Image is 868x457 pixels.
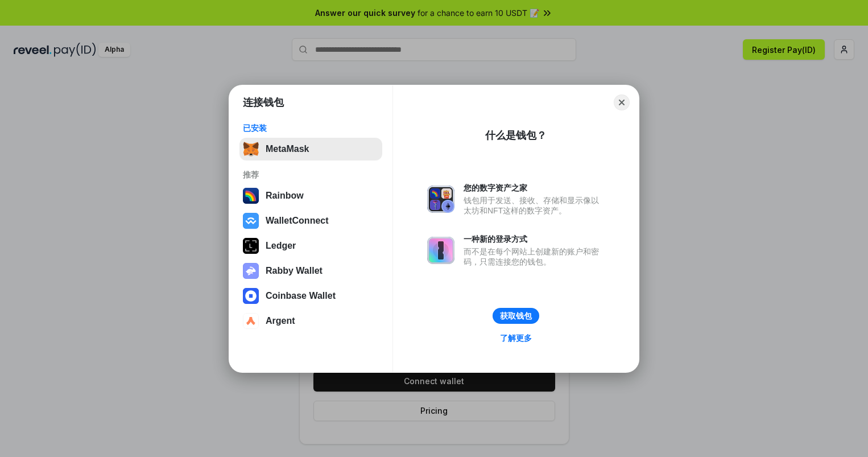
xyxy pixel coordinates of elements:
button: WalletConnect [239,209,382,232]
img: svg+xml,%3Csvg%20xmlns%3D%22http%3A%2F%2Fwww.w3.org%2F2000%2Fsvg%22%20fill%3D%22none%22%20viewBox... [427,186,454,213]
button: Close [614,94,630,110]
img: svg+xml,%3Csvg%20width%3D%2228%22%20height%3D%2228%22%20viewBox%3D%220%200%2028%2028%22%20fill%3D... [243,213,259,229]
button: Ledger [239,234,382,257]
div: 一种新的登录方式 [464,234,605,244]
div: WalletConnect [266,216,329,226]
div: 获取钱包 [500,311,532,321]
button: 获取钱包 [493,308,539,324]
div: 您的数字资产之家 [464,183,605,193]
div: 而不是在每个网站上创建新的账户和密码，只需连接您的钱包。 [464,246,605,267]
div: 什么是钱包？ [485,129,547,142]
div: 了解更多 [500,333,532,343]
div: 钱包用于发送、接收、存储和显示像以太坊和NFT这样的数字资产。 [464,195,605,216]
img: svg+xml,%3Csvg%20width%3D%22120%22%20height%3D%22120%22%20viewBox%3D%220%200%20120%20120%22%20fil... [243,188,259,204]
img: svg+xml,%3Csvg%20width%3D%2228%22%20height%3D%2228%22%20viewBox%3D%220%200%2028%2028%22%20fill%3D... [243,313,259,329]
div: Rainbow [266,191,304,201]
button: Coinbase Wallet [239,285,382,307]
h1: 连接钱包 [243,96,284,109]
div: Argent [266,316,295,326]
div: Ledger [266,241,296,251]
img: svg+xml,%3Csvg%20xmlns%3D%22http%3A%2F%2Fwww.w3.org%2F2000%2Fsvg%22%20fill%3D%22none%22%20viewBox... [427,237,454,264]
button: MetaMask [239,138,382,160]
button: Rainbow [239,184,382,207]
div: Rabby Wallet [266,266,323,276]
img: svg+xml,%3Csvg%20xmlns%3D%22http%3A%2F%2Fwww.w3.org%2F2000%2Fsvg%22%20width%3D%2228%22%20height%3... [243,238,259,254]
div: Coinbase Wallet [266,291,336,301]
div: 已安装 [243,123,379,133]
img: svg+xml,%3Csvg%20fill%3D%22none%22%20height%3D%2233%22%20viewBox%3D%220%200%2035%2033%22%20width%... [243,141,259,157]
img: svg+xml,%3Csvg%20xmlns%3D%22http%3A%2F%2Fwww.w3.org%2F2000%2Fsvg%22%20fill%3D%22none%22%20viewBox... [243,263,259,279]
div: MetaMask [266,144,309,154]
button: Rabby Wallet [239,260,382,282]
div: 推荐 [243,170,379,180]
button: Argent [239,310,382,332]
a: 了解更多 [493,331,539,345]
img: svg+xml,%3Csvg%20width%3D%2228%22%20height%3D%2228%22%20viewBox%3D%220%200%2028%2028%22%20fill%3D... [243,288,259,304]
